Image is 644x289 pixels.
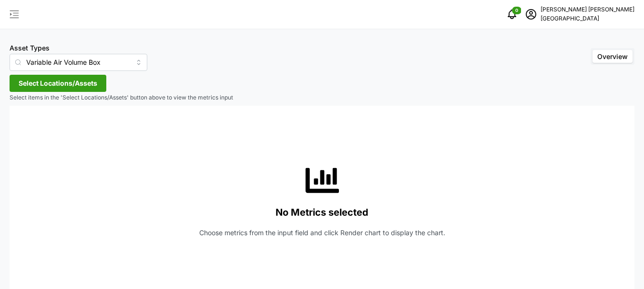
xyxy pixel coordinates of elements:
[541,5,634,14] p: [PERSON_NAME] [PERSON_NAME]
[199,228,445,238] p: Choose metrics from the input field and click Render chart to display the chart.
[10,94,634,102] p: Select items in the 'Select Locations/Assets' button above to view the metrics input
[502,5,521,24] button: notifications
[10,75,106,92] button: Select Locations/Assets
[521,5,541,24] button: schedule
[276,205,368,220] p: No Metrics selected
[515,7,518,14] span: 0
[541,14,634,23] p: [GEOGRAPHIC_DATA]
[597,52,628,60] span: Overview
[19,75,97,91] span: Select Locations/Assets
[10,43,50,53] label: Asset Types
